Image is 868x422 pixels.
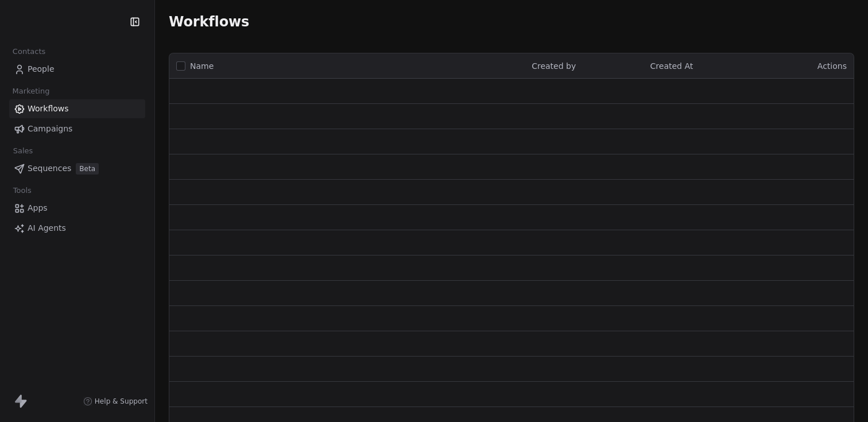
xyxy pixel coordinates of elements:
span: People [28,63,55,75]
span: Help & Support [95,397,148,406]
span: Tools [8,182,36,199]
span: Beta [76,163,99,175]
span: Marketing [7,83,55,100]
span: Name [190,60,214,72]
span: Apps [28,202,48,214]
span: Campaigns [28,123,72,135]
span: Contacts [7,43,51,60]
a: Apps [9,199,145,218]
a: SequencesBeta [9,159,145,178]
span: Sales [8,142,38,160]
a: People [9,60,145,79]
span: Actions [817,61,847,71]
a: Workflows [9,99,145,118]
span: Created At [650,61,693,71]
span: Created by [532,61,576,71]
span: Workflows [28,103,69,115]
a: AI Agents [9,219,145,238]
span: Workflows [169,14,249,30]
span: AI Agents [28,222,66,234]
span: Sequences [28,162,71,175]
a: Campaigns [9,119,145,138]
a: Help & Support [83,397,148,406]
